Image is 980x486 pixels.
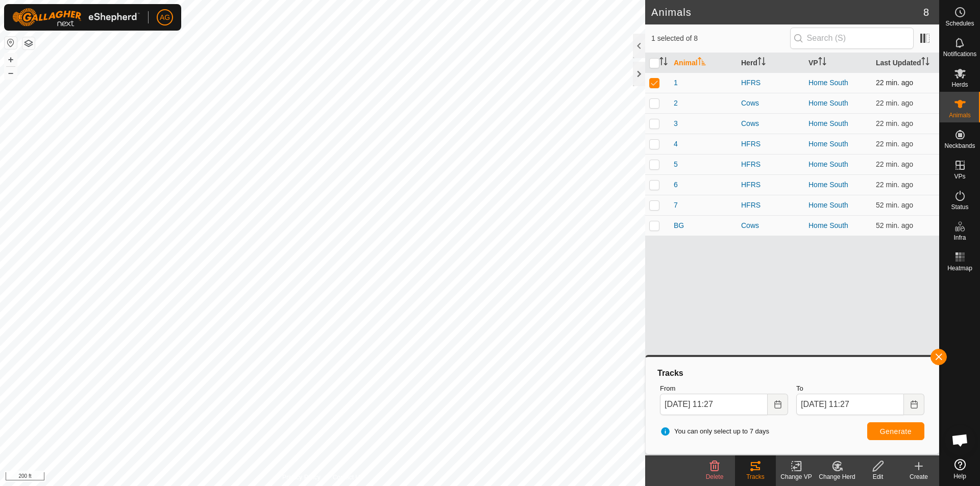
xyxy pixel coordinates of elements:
[22,37,35,49] button: Map Layers
[674,139,678,149] span: 4
[670,53,737,73] th: Animal
[796,383,924,394] label: To
[160,12,170,23] span: AG
[954,173,965,180] span: VPs
[876,201,913,209] span: Sep 4, 2025, 10:34 AM
[674,220,684,231] span: BG
[904,394,924,415] button: Choose Date
[943,51,976,57] span: Notifications
[808,79,848,87] a: Home South
[674,118,678,129] span: 3
[876,119,913,127] span: Sep 4, 2025, 11:04 AM
[818,59,826,67] p-sorticon: Activate to sort
[949,112,971,118] span: Animals
[953,473,966,479] span: Help
[944,143,975,149] span: Neckbands
[741,78,800,88] div: HFRS
[808,119,848,127] a: Home South
[333,473,363,482] a: Contact Us
[757,59,766,67] p-sorticon: Activate to sort
[674,180,678,190] span: 6
[857,472,898,481] div: Edit
[880,427,912,436] span: Generate
[737,53,804,73] th: Herd
[808,201,848,209] a: Home South
[741,159,800,170] div: HFRS
[808,140,848,148] a: Home South
[876,181,913,189] span: Sep 4, 2025, 11:04 AM
[741,180,800,190] div: HFRS
[808,221,848,229] a: Home South
[674,159,678,170] span: 5
[876,79,913,87] span: Sep 4, 2025, 11:04 AM
[698,59,706,67] p-sorticon: Activate to sort
[808,181,848,189] a: Home South
[660,426,769,437] span: You can only select up to 7 days
[12,8,140,27] img: Gallagher Logo
[876,140,913,148] span: Sep 4, 2025, 11:04 AM
[876,160,913,168] span: Sep 4, 2025, 11:04 AM
[790,28,914,49] input: Search (S)
[5,37,17,49] button: Reset Map
[940,455,980,483] a: Help
[741,118,800,129] div: Cows
[741,139,800,149] div: HFRS
[706,473,724,480] span: Delete
[808,99,848,107] a: Home South
[735,472,776,481] div: Tracks
[921,59,929,67] p-sorticon: Activate to sort
[945,20,974,27] span: Schedules
[5,67,17,79] button: –
[898,472,939,481] div: Create
[651,6,923,18] h2: Animals
[776,472,817,481] div: Change VP
[947,265,972,271] span: Heatmap
[867,422,924,440] button: Generate
[5,54,17,66] button: +
[876,99,913,107] span: Sep 4, 2025, 11:04 AM
[660,383,788,394] label: From
[656,367,928,379] div: Tracks
[741,200,800,211] div: HFRS
[808,160,848,168] a: Home South
[674,98,678,109] span: 2
[674,78,678,88] span: 1
[945,425,975,455] a: Open chat
[282,473,321,482] a: Privacy Policy
[804,53,872,73] th: VP
[923,5,929,20] span: 8
[659,59,668,67] p-sorticon: Activate to sort
[872,53,939,73] th: Last Updated
[876,221,913,229] span: Sep 4, 2025, 10:34 AM
[817,472,857,481] div: Change Herd
[651,33,790,44] span: 1 selected of 8
[951,204,968,210] span: Status
[674,200,678,211] span: 7
[951,82,968,88] span: Herds
[768,394,788,415] button: Choose Date
[953,235,966,241] span: Infra
[741,98,800,109] div: Cows
[741,220,800,231] div: Cows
